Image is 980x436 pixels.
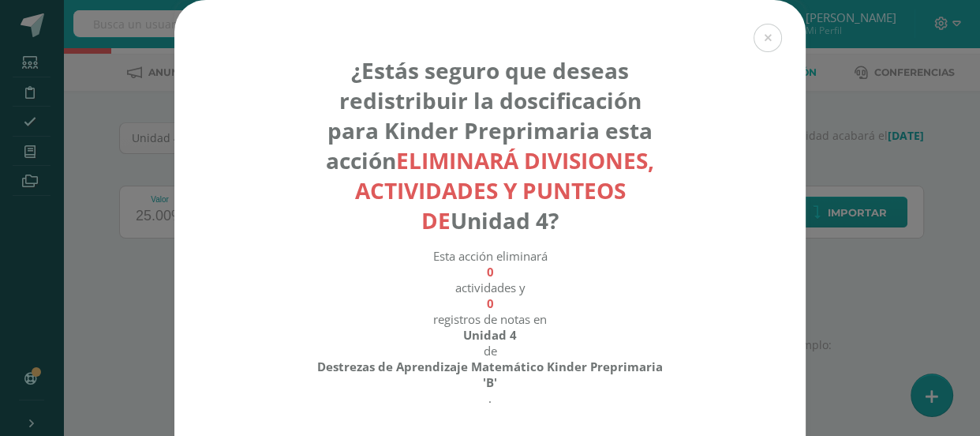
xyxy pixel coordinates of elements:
strong: 0 [487,295,494,311]
h4: ¿Estás seguro que deseas redistribuir la doscificación para Kinder Preprimaria esta acción Unidad 4? [316,55,665,235]
strong: Unidad 4 [463,327,517,343]
strong: 0 [487,264,494,280]
strong: Destrezas de Aprendizaje Matemático Kinder Preprimaria 'B' [316,359,665,390]
button: Close (Esc) [754,24,782,52]
div: Esta acción eliminará actividades y registros de notas en de . [316,248,665,406]
strong: eliminará divisiones, actividades y punteos de [355,145,655,235]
